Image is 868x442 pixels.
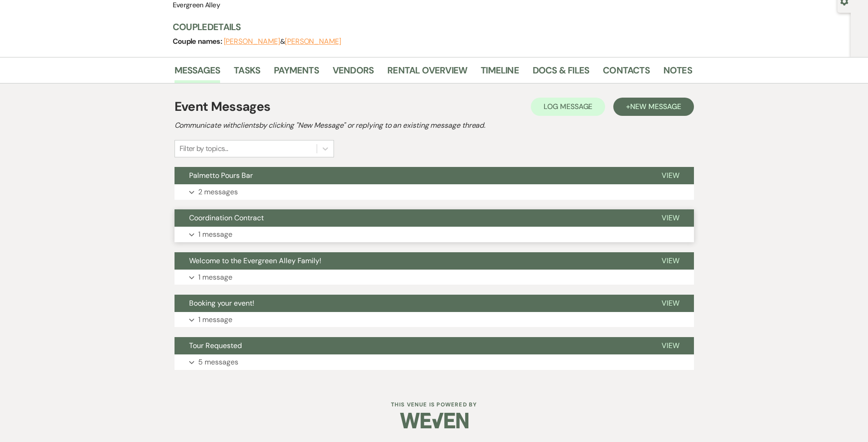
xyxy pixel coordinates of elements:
[647,209,694,227] button: View
[198,186,238,198] p: 2 messages
[175,120,694,131] h2: Communicate with clients by clicking "New Message" or replying to an existing message thread.
[662,341,679,350] span: View
[175,63,221,83] a: Messages
[175,252,647,270] button: Welcome to the Evergreen Alley Family!
[173,0,220,10] span: Evergreen Alley
[175,354,694,370] button: 5 messages
[198,229,232,240] p: 1 message
[189,213,264,223] span: Coordination Contract
[274,63,319,83] a: Payments
[175,97,271,116] h1: Event Messages
[285,38,341,45] button: [PERSON_NAME]
[189,256,321,265] span: Welcome to the Evergreen Alley Family!
[647,295,694,312] button: View
[175,295,647,312] button: Booking your event!
[189,341,242,350] span: Tour Requested
[234,63,260,83] a: Tasks
[387,63,467,83] a: Rental Overview
[662,298,679,308] span: View
[333,63,374,83] a: Vendors
[173,36,224,46] span: Couple names:
[613,98,693,116] button: +New Message
[180,143,228,154] div: Filter by topics...
[198,271,232,283] p: 1 message
[663,63,692,83] a: Notes
[198,314,232,326] p: 1 message
[647,252,694,270] button: View
[175,167,647,184] button: Palmetto Pours Bar
[662,256,679,265] span: View
[662,213,679,223] span: View
[647,337,694,354] button: View
[189,171,253,180] span: Palmetto Pours Bar
[544,102,592,111] span: Log Message
[175,184,694,200] button: 2 messages
[189,298,254,308] span: Booking your event!
[533,63,589,83] a: Docs & Files
[224,38,280,45] button: [PERSON_NAME]
[173,21,683,33] h3: Couple Details
[662,171,679,180] span: View
[603,63,650,83] a: Contacts
[224,37,341,46] span: &
[175,337,647,354] button: Tour Requested
[531,98,605,116] button: Log Message
[175,312,694,328] button: 1 message
[175,270,694,285] button: 1 message
[198,356,238,368] p: 5 messages
[175,227,694,242] button: 1 message
[647,167,694,184] button: View
[481,63,519,83] a: Timeline
[400,405,468,437] img: Weven Logo
[175,209,647,227] button: Coordination Contract
[630,102,681,111] span: New Message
